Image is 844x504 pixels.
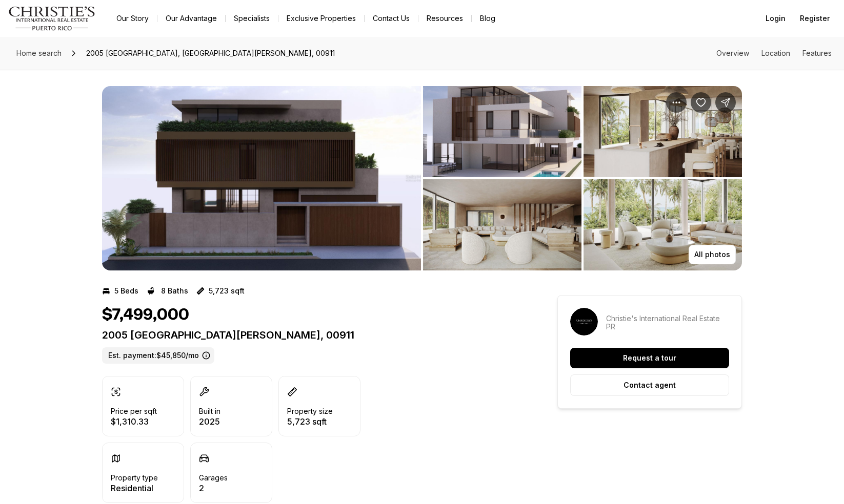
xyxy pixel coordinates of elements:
[766,14,786,23] span: Login
[102,86,421,270] li: 1 of 12
[199,484,228,492] p: 2
[199,407,220,415] p: Built in
[423,179,581,270] button: View image gallery
[102,329,520,341] p: 2005 [GEOGRAPHIC_DATA][PERSON_NAME], 00911
[226,11,278,26] a: Specialists
[287,407,333,415] p: Property size
[759,8,792,29] button: Login
[199,417,220,426] p: 2025
[666,92,687,113] button: Property options
[689,245,736,264] button: All photos
[111,417,157,426] p: $1,310.33
[623,354,676,362] p: Request a tour
[802,49,832,57] a: Skip to: Features
[8,6,96,31] img: logo
[715,92,736,113] button: Share Property: 2005 CALLE ESPANA
[102,305,189,325] h1: $7,499,000
[794,8,836,29] button: Register
[570,374,729,396] button: Contact agent
[114,287,138,295] p: 5 Beds
[209,287,245,295] p: 5,723 sqft
[423,86,581,177] button: View image gallery
[111,407,157,415] p: Price per sqft
[570,348,729,368] button: Request a tour
[584,86,742,177] button: View image gallery
[161,287,188,295] p: 8 Baths
[365,11,418,26] button: Contact Us
[606,314,729,331] p: Christie's International Real Estate PR
[278,11,364,26] a: Exclusive Properties
[108,11,157,26] a: Our Story
[418,11,471,26] a: Resources
[147,283,188,299] button: 8 Baths
[102,86,742,270] div: Listing Photos
[157,11,225,26] a: Our Advantage
[287,417,333,426] p: 5,723 sqft
[694,250,730,259] p: All photos
[624,381,676,389] p: Contact agent
[716,49,832,57] nav: Page section menu
[111,484,158,492] p: Residential
[111,474,158,482] p: Property type
[423,86,742,270] li: 2 of 12
[716,49,749,57] a: Skip to: Overview
[16,49,62,57] span: Home search
[102,86,421,270] button: View image gallery
[199,474,228,482] p: Garages
[800,14,830,23] span: Register
[82,45,339,61] span: 2005 [GEOGRAPHIC_DATA], [GEOGRAPHIC_DATA][PERSON_NAME], 00911
[12,45,66,61] a: Home search
[102,347,214,364] label: Est. payment: $45,850/mo
[761,49,790,57] a: Skip to: Location
[584,179,742,270] button: View image gallery
[472,11,504,26] a: Blog
[691,92,711,113] button: Save Property: 2005 CALLE ESPANA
